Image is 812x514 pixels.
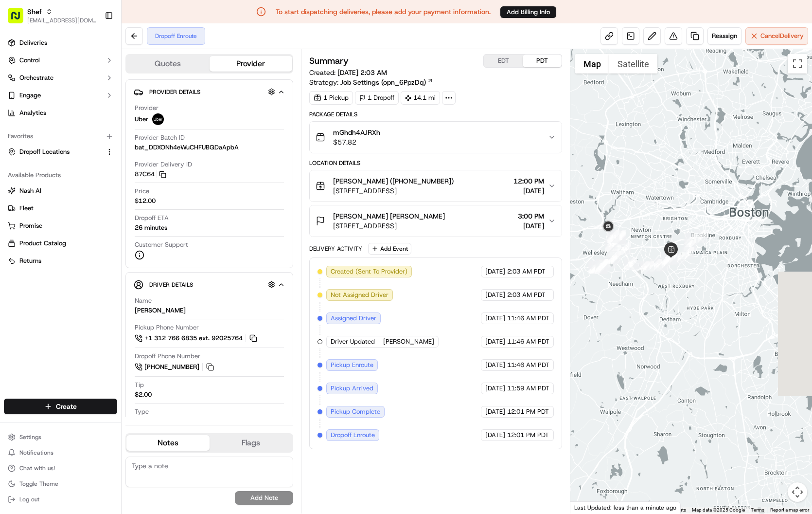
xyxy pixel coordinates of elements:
button: Start new chat [165,96,177,108]
div: 13 [641,261,654,274]
span: Promise [19,221,42,230]
a: Powered byPylon [69,215,118,222]
span: [DATE] [485,267,505,276]
span: Created (Sent To Provider) [331,267,407,276]
span: Driver Updated [331,337,375,346]
span: Product Catalog [19,239,66,248]
span: 2:03 AM PDT [507,267,546,276]
div: 23 [588,261,601,274]
button: PDT [523,55,562,67]
span: Dropoff Enroute [331,431,375,440]
h3: Summary [309,56,349,65]
div: We're available if you need us! [44,103,134,110]
button: Quotes [126,56,210,72]
span: Provider Details [149,88,200,96]
button: Shef[EMAIL_ADDRESS][DOMAIN_NAME] [4,4,101,27]
button: Returns [4,253,117,269]
div: 12 [650,259,662,272]
span: Tip [135,381,144,389]
a: Dropoff Locations [8,147,102,156]
a: 📗Knowledge Base [6,187,78,205]
button: Toggle Theme [4,477,117,491]
span: Notifications [19,449,53,457]
span: [DATE] [513,186,544,196]
span: API Documentation [92,191,156,201]
span: 12:01 PM PDT [507,431,549,440]
span: Not Assigned Driver [331,291,388,299]
div: 26 [595,261,608,274]
span: [PERSON_NAME] [383,337,434,346]
div: 16 [618,242,631,255]
div: 18 [604,256,617,268]
button: Show street map [575,54,609,73]
a: Returns [8,257,113,265]
span: Job Settings (opn_6PpzDq) [340,77,426,87]
span: Dropoff Phone Number [135,352,200,361]
div: Start new chat [44,93,159,103]
span: [PHONE_NUMBER] [144,363,199,371]
button: Fleet [4,201,117,216]
span: Pylon [97,215,118,222]
span: bat_DDXONh4eWuCHFUBQDaApbA [135,143,239,152]
div: 4 [682,247,694,259]
button: Provider Details [134,84,285,100]
span: Chat with us! [19,464,55,472]
div: Strategy: [309,77,433,87]
button: Notes [126,435,210,451]
img: Google [573,501,605,514]
a: Analytics [4,105,117,121]
button: Reassign [707,27,741,45]
span: Create [56,402,77,411]
span: [STREET_ADDRESS] [333,221,445,231]
span: +1 312 766 6835 ext. 92025764 [144,334,243,343]
div: 1 [694,230,707,243]
div: Package Details [309,110,562,118]
a: Fleet [8,204,113,213]
button: Orchestrate [4,70,117,86]
span: Type [135,407,149,416]
div: 1 Dropoff [355,91,399,105]
div: 10 [661,252,674,265]
a: Open this area in Google Maps (opens a new window) [573,501,605,514]
button: 87C64 [135,170,166,179]
button: Settings [4,430,117,444]
span: Analytics [19,109,46,117]
span: Reassign [712,32,737,40]
span: [DATE] [485,431,505,440]
button: Shef [27,7,42,17]
div: 1 Pickup [309,91,353,105]
div: Delivery Activity [309,245,362,253]
button: mGhdh4AJRXh$57.82 [310,122,562,153]
div: 14 [637,261,650,274]
span: [DATE] [485,291,505,299]
span: 2:03 AM PDT [507,291,546,299]
img: 1736555255976-a54dd68f-1ca7-489b-9aae-adbdc363a1c4 [10,93,27,110]
button: Log out [4,493,117,506]
div: 27 [596,259,609,272]
img: 8571987876998_91fb9ceb93ad5c398215_72.jpg [20,93,38,110]
span: Deliveries [19,38,47,47]
button: Provider [210,56,293,72]
button: See all [151,125,177,136]
span: 11:46 AM PDT [507,314,549,323]
span: Control [19,56,40,65]
div: 28 [608,251,621,264]
button: Add Event [368,243,411,255]
div: 9 [665,252,677,265]
p: To start dispatching deliveries, please add your payment information. [276,7,491,17]
div: 24 [589,261,602,274]
input: Got a question? Start typing here... [25,63,175,73]
button: Chat with us! [4,461,117,475]
span: Pickup Phone Number [135,323,199,332]
span: Assigned Driver [331,314,376,323]
span: 11:46 AM PDT [507,337,549,346]
button: CancelDelivery [745,27,808,45]
span: [DATE] [75,151,95,159]
a: 💻API Documentation [78,187,160,205]
button: Notifications [4,446,117,459]
span: Orchestrate [19,73,53,82]
span: [DATE] 2:03 AM [337,68,387,77]
div: [PERSON_NAME] [135,306,186,315]
div: 26 minutes [135,223,167,232]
